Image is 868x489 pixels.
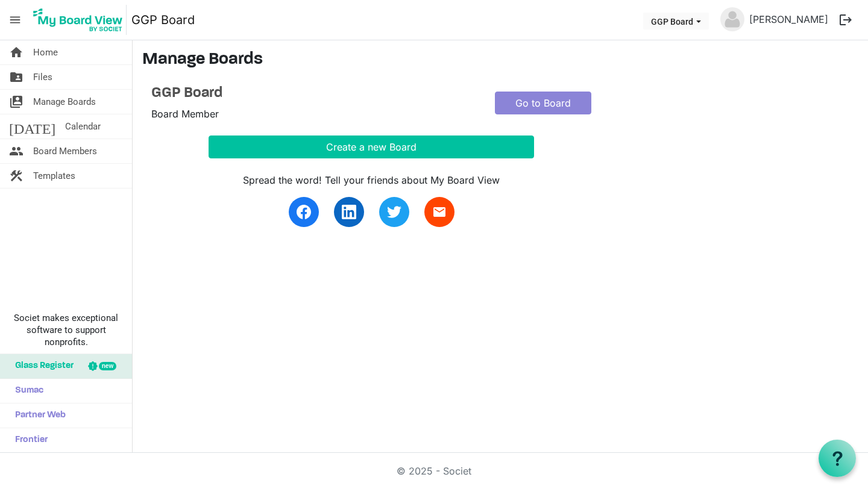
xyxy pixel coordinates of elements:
[833,7,858,33] button: logout
[9,65,24,89] span: folder_shared
[209,135,534,158] button: Create a new Board
[495,92,591,114] a: Go to Board
[432,205,447,219] span: email
[151,85,477,102] a: GGP Board
[151,108,219,120] span: Board Member
[209,173,534,187] div: Spread the word! Tell your friends about My Board View
[33,139,97,163] span: Board Members
[33,65,52,89] span: Files
[720,7,744,31] img: no-profile-picture.svg
[9,114,55,139] span: [DATE]
[30,5,131,35] a: My Board View Logo
[30,5,127,35] img: My Board View Logo
[744,7,833,31] a: [PERSON_NAME]
[99,362,116,370] div: new
[643,13,709,30] button: GGP Board dropdownbutton
[9,40,24,64] span: home
[9,354,74,378] span: Glass Register
[424,197,454,227] a: email
[297,205,311,219] img: facebook.svg
[5,312,127,348] span: Societ makes exceptional software to support nonprofits.
[131,8,195,32] a: GGP Board
[397,465,471,477] a: © 2025 - Societ
[33,40,58,64] span: Home
[4,8,27,31] span: menu
[9,139,24,163] span: people
[9,428,48,452] span: Frontier
[342,205,356,219] img: linkedin.svg
[33,164,75,188] span: Templates
[142,50,858,70] h3: Manage Boards
[9,403,66,428] span: Partner Web
[9,90,24,114] span: switch_account
[9,379,43,403] span: Sumac
[65,114,101,139] span: Calendar
[387,205,401,219] img: twitter.svg
[33,90,96,114] span: Manage Boards
[9,164,24,188] span: construction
